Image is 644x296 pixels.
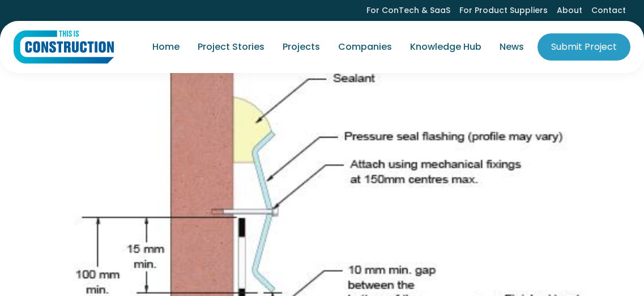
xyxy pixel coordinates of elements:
a: home [14,30,114,64]
div: Submit Project [551,40,617,54]
a: Knowledge Hub [401,31,491,63]
a: News [491,31,533,63]
a: Projects [274,31,329,63]
a: Project Stories [189,31,274,63]
a: Submit Project [538,33,630,61]
img: This Is Construction Logo [14,30,114,64]
a: Home [143,31,189,63]
a: Companies [329,31,401,63]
